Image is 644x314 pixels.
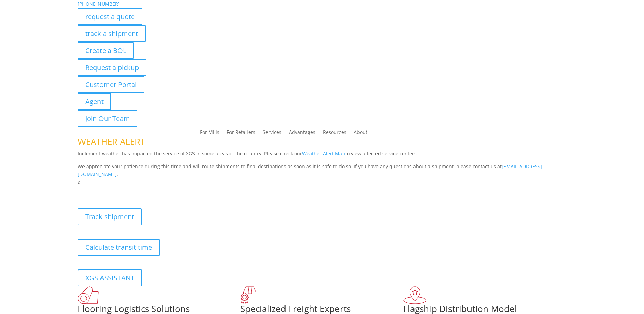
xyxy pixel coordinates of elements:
a: About [354,130,367,137]
img: xgs-icon-focused-on-flooring-red [240,286,256,304]
a: Agent [78,93,111,110]
a: Track shipment [78,208,142,225]
a: request a quote [78,8,142,25]
span: WEATHER ALERT [78,136,145,148]
a: Join Our Team [78,110,137,127]
a: For Retailers [227,130,255,137]
a: Weather Alert Map [302,150,345,157]
a: [PHONE_NUMBER] [78,1,120,7]
b: Visibility, transparency, and control for your entire supply chain. [78,188,229,194]
a: Calculate transit time [78,239,160,256]
a: track a shipment [78,25,146,42]
a: XGS ASSISTANT [78,269,142,286]
p: We appreciate your patience during this time and will route shipments to final destinations as so... [78,162,567,179]
img: xgs-icon-total-supply-chain-intelligence-red [78,286,99,304]
a: Services [263,130,281,137]
a: Advantages [289,130,315,137]
a: Create a BOL [78,42,134,59]
p: Inclement weather has impacted the service of XGS in some areas of the country. Please check our ... [78,150,567,162]
a: Request a pickup [78,59,146,76]
a: Customer Portal [78,76,144,93]
a: Resources [323,130,346,137]
a: For Mills [200,130,219,137]
img: xgs-icon-flagship-distribution-model-red [403,286,427,304]
p: x [78,178,567,187]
